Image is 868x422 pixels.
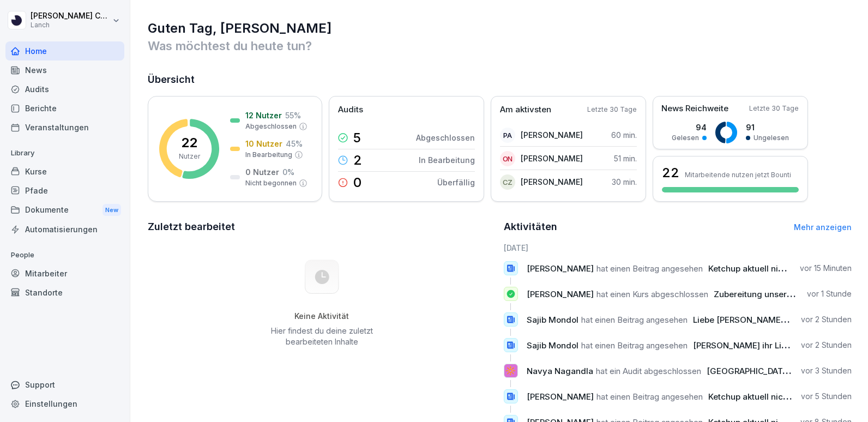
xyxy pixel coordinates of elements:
[527,391,594,402] span: [PERSON_NAME]
[285,110,301,121] p: 55 %
[581,340,688,351] span: hat einen Beitrag angesehen
[5,220,124,239] a: Automatisierungen
[5,41,124,61] a: Home
[521,153,583,164] p: [PERSON_NAME]
[353,131,361,144] p: 5
[527,340,578,351] span: Sajib Mondol
[437,177,475,188] p: Überfällig
[500,174,515,190] div: CZ
[672,122,707,133] p: 94
[148,37,852,55] p: Was möchtest du heute tun?
[504,242,852,254] h6: [DATE]
[505,363,516,378] p: 🔆
[521,129,583,141] p: [PERSON_NAME]
[31,21,110,29] p: Lanch
[614,153,637,164] p: 51 min.
[416,132,475,143] p: Abgeschlossen
[714,289,854,299] span: Zubereitung unserer Koco Produkte
[353,154,362,167] p: 2
[181,136,197,149] p: 22
[661,103,728,115] p: News Reichweite
[801,340,852,351] p: vor 2 Stunden
[596,391,703,402] span: hat einen Beitrag angesehen
[5,99,124,118] a: Berichte
[596,366,701,376] span: hat ein Audit abgeschlossen
[5,61,124,80] a: News
[527,366,593,376] span: Navya Nagandla
[672,133,699,143] p: Gelesen
[338,104,363,116] p: Audits
[801,365,852,376] p: vor 3 Stunden
[707,366,829,376] span: [GEOGRAPHIC_DATA]: Opening
[581,315,688,325] span: hat einen Beitrag angesehen
[245,138,282,149] p: 10 Nutzer
[794,222,852,232] a: Mehr anzeigen
[5,200,124,220] div: Dokumente
[746,122,789,133] p: 91
[527,263,594,274] span: [PERSON_NAME]
[500,128,515,143] div: PA
[801,391,852,402] p: vor 5 Stunden
[5,181,124,200] a: Pfade
[5,394,124,413] a: Einstellungen
[103,204,121,216] div: New
[245,122,297,131] p: Abgeschlossen
[587,105,637,114] p: Letzte 30 Tage
[5,264,124,283] a: Mitarbeiter
[419,154,475,166] p: In Bearbeitung
[286,138,303,149] p: 45 %
[500,104,551,116] p: Am aktivsten
[685,171,791,179] p: Mitarbeitende nutzen jetzt Bounti
[267,325,377,347] p: Hier findest du deine zuletzt bearbeiteten Inhalte
[5,162,124,181] a: Kurse
[527,289,594,299] span: [PERSON_NAME]
[179,152,200,161] p: Nutzer
[5,200,124,220] a: DokumenteNew
[245,166,279,178] p: 0 Nutzer
[148,20,852,37] h1: Guten Tag, [PERSON_NAME]
[596,289,708,299] span: hat einen Kurs abgeschlossen
[611,129,637,141] p: 60 min.
[662,164,679,182] h3: 22
[5,144,124,162] p: Library
[245,178,297,188] p: Nicht begonnen
[521,176,583,188] p: [PERSON_NAME]
[148,72,852,87] h2: Übersicht
[504,219,557,234] h2: Aktivitäten
[612,176,637,188] p: 30 min.
[267,311,377,321] h5: Keine Aktivität
[807,288,852,299] p: vor 1 Stunde
[527,315,578,325] span: Sajib Mondol
[5,80,124,99] a: Audits
[148,219,496,234] h2: Zuletzt bearbeitet
[353,176,361,189] p: 0
[282,166,294,178] p: 0 %
[500,151,515,166] div: ON
[5,375,124,394] div: Support
[754,133,789,143] p: Ungelesen
[749,104,799,113] p: Letzte 30 Tage
[5,118,124,137] a: Veranstaltungen
[800,263,852,274] p: vor 15 Minuten
[5,246,124,264] p: People
[31,11,110,21] p: [PERSON_NAME] Cancillieri
[245,110,282,121] p: 12 Nutzer
[801,314,852,325] p: vor 2 Stunden
[245,150,292,160] p: In Bearbeitung
[596,263,703,274] span: hat einen Beitrag angesehen
[5,283,124,302] a: Standorte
